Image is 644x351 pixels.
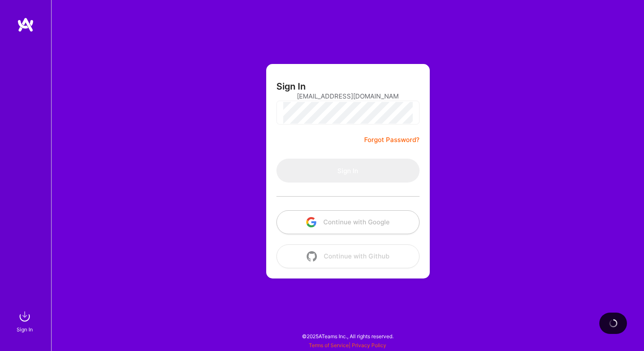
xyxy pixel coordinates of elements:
[17,17,34,32] img: logo
[276,159,420,183] button: Sign In
[276,244,420,268] button: Continue with Github
[51,325,644,347] div: © 2025 ATeams Inc., All rights reserved.
[17,325,33,334] div: Sign In
[297,85,399,107] input: Email...
[352,342,386,348] a: Privacy Policy
[309,342,386,348] span: |
[306,217,316,227] img: icon
[276,81,306,92] h3: Sign In
[18,308,33,334] a: sign inSign In
[609,319,618,328] img: loading
[364,135,420,145] a: Forgot Password?
[309,342,349,348] a: Terms of Service
[16,308,33,325] img: sign in
[307,251,317,261] img: icon
[276,210,420,234] button: Continue with Google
